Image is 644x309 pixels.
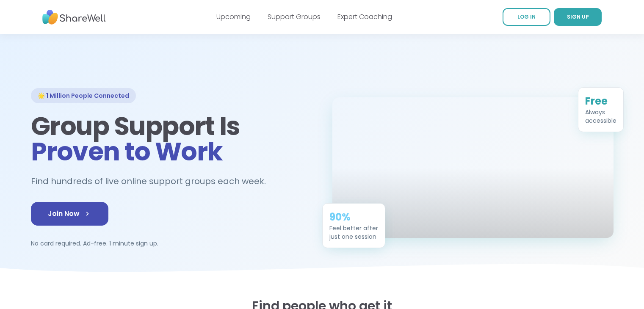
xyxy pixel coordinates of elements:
a: Expert Coaching [337,12,392,22]
h1: Group Support Is [31,113,312,164]
a: LOG IN [503,8,550,26]
div: 🌟 1 Million People Connected [31,88,136,103]
a: Support Groups [268,12,321,22]
h2: Find hundreds of live online support groups each week. [31,174,275,188]
div: Feel better after just one session [329,223,378,240]
img: ShareWell Nav Logo [42,6,106,29]
span: SIGN UP [567,13,589,20]
span: Join Now [48,209,91,219]
span: LOG IN [517,13,536,20]
span: Proven to Work [31,134,223,169]
a: Join Now [31,202,108,226]
div: Always accessible [585,107,616,124]
a: SIGN UP [554,8,602,26]
a: Upcoming [216,12,251,22]
p: No card required. Ad-free. 1 minute sign up. [31,239,312,248]
div: 90% [329,210,378,223]
div: Free [585,94,616,107]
